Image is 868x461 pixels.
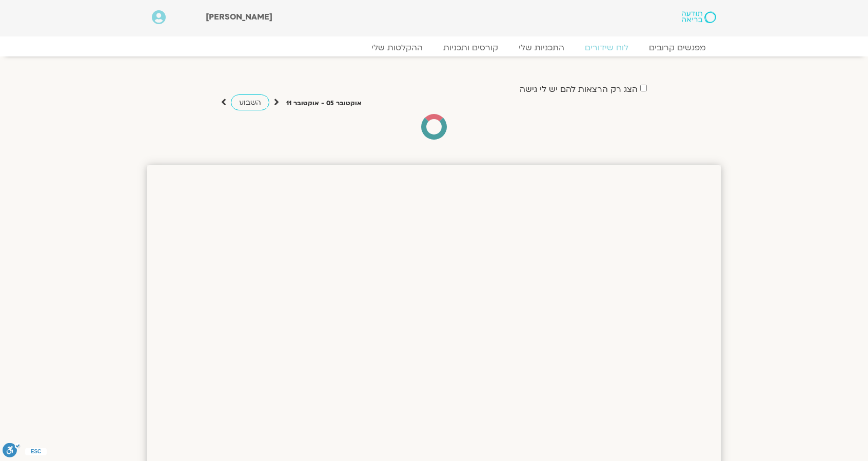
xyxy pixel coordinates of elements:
label: הצג רק הרצאות להם יש לי גישה [520,85,638,94]
span: השבוע [239,98,261,107]
a: ההקלטות שלי [361,43,433,53]
a: התכניות שלי [508,43,575,53]
nav: Menu [152,43,716,53]
p: אוקטובר 05 - אוקטובר 11 [286,98,362,109]
a: לוח שידורים [575,43,639,53]
span: [PERSON_NAME] [206,11,272,23]
a: קורסים ותכניות [433,43,508,53]
a: מפגשים קרובים [639,43,716,53]
a: השבוע [231,94,269,110]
